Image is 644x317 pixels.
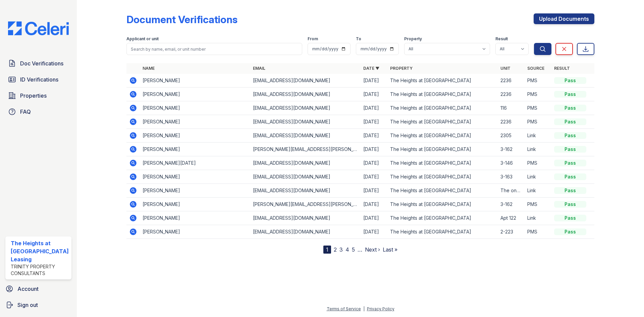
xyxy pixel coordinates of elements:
td: [DATE] [361,225,387,239]
td: [EMAIL_ADDRESS][DOMAIN_NAME] [250,101,361,115]
td: [DATE] [361,211,387,225]
td: The Heights at [GEOGRAPHIC_DATA] [387,170,498,184]
td: [DATE] [361,156,387,170]
td: The Heights at [GEOGRAPHIC_DATA] [387,88,498,101]
td: Apt 122 [498,211,525,225]
label: Applicant or unit [126,36,159,42]
div: Pass [554,173,586,180]
a: Upload Documents [534,13,594,24]
a: Account [3,282,74,296]
div: Pass [554,160,586,166]
img: CE_Logo_Blue-a8612792a0a2168367f1c8372b55b34899dd931a85d93a1a3d3e32e68fde9ad4.png [3,21,74,35]
td: 2236 [498,74,525,88]
span: Sign out [17,301,38,309]
div: Pass [554,77,586,84]
label: To [356,36,361,42]
a: Email [253,66,265,71]
td: [PERSON_NAME] [140,225,250,239]
td: [PERSON_NAME] [140,198,250,211]
td: [EMAIL_ADDRESS][DOMAIN_NAME] [250,115,361,129]
label: From [308,36,318,42]
td: [PERSON_NAME] [140,170,250,184]
td: [PERSON_NAME][EMAIL_ADDRESS][PERSON_NAME][DOMAIN_NAME] [250,198,361,211]
div: Pass [554,132,586,139]
span: Properties [20,92,47,100]
td: [PERSON_NAME] [140,143,250,156]
div: Pass [554,91,586,98]
span: Account [17,285,39,293]
td: 116 [498,101,525,115]
td: [EMAIL_ADDRESS][DOMAIN_NAME] [250,225,361,239]
a: ID Verifications [5,73,71,86]
td: 2236 [498,115,525,129]
a: Next › [365,246,380,253]
div: Pass [554,146,586,153]
td: PMS [525,198,551,211]
a: Sign out [3,298,74,312]
td: [DATE] [361,115,387,129]
a: Doc Verifications [5,57,71,70]
td: PMS [525,88,551,101]
div: Document Verifications [126,13,237,25]
label: Property [404,36,422,42]
div: Pass [554,105,586,111]
td: [DATE] [361,198,387,211]
span: ID Verifications [20,75,58,84]
a: Source [527,66,544,71]
td: The Heights at [GEOGRAPHIC_DATA] [387,198,498,211]
a: 3 [339,246,343,253]
label: Result [495,36,508,42]
td: The Heights at [GEOGRAPHIC_DATA] [387,225,498,239]
a: Property [390,66,413,71]
td: [PERSON_NAME] [140,74,250,88]
div: The Heights at [GEOGRAPHIC_DATA] Leasing [11,239,69,263]
a: 2 [334,246,337,253]
input: Search by name, email, or unit number [126,43,302,55]
td: The Heights at [GEOGRAPHIC_DATA] [387,143,498,156]
div: Pass [554,187,586,194]
td: The Heights at [GEOGRAPHIC_DATA] [387,156,498,170]
div: Pass [554,228,586,235]
td: PMS [525,74,551,88]
td: [PERSON_NAME] [140,88,250,101]
td: [EMAIL_ADDRESS][DOMAIN_NAME] [250,156,361,170]
td: [PERSON_NAME] [140,211,250,225]
td: 3-163 [498,170,525,184]
a: FAQ [5,105,71,118]
a: Terms of Service [327,306,361,311]
td: Link [525,170,551,184]
div: Pass [554,201,586,208]
td: [DATE] [361,88,387,101]
a: Properties [5,89,71,102]
td: [PERSON_NAME][DATE] [140,156,250,170]
div: | [363,306,365,311]
span: … [358,246,362,254]
td: 2236 [498,88,525,101]
td: [DATE] [361,74,387,88]
td: The Heights at [GEOGRAPHIC_DATA] [387,211,498,225]
td: [PERSON_NAME] [140,101,250,115]
td: PMS [525,225,551,239]
td: [DATE] [361,184,387,198]
a: 5 [352,246,355,253]
a: Last » [383,246,397,253]
td: The Heights at [GEOGRAPHIC_DATA] [387,101,498,115]
td: The Heights at [GEOGRAPHIC_DATA] [387,129,498,143]
a: Date ▼ [363,66,379,71]
td: 3-146 [498,156,525,170]
td: 3-162 [498,143,525,156]
td: [EMAIL_ADDRESS][DOMAIN_NAME] [250,129,361,143]
a: Result [554,66,570,71]
td: [DATE] [361,170,387,184]
td: The Heights at [GEOGRAPHIC_DATA] [387,115,498,129]
span: FAQ [20,108,31,116]
td: [DATE] [361,101,387,115]
a: 4 [345,246,349,253]
a: Unit [500,66,511,71]
td: PMS [525,115,551,129]
td: [PERSON_NAME] [140,184,250,198]
div: Pass [554,215,586,221]
td: [PERSON_NAME] [140,129,250,143]
td: 3-162 [498,198,525,211]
